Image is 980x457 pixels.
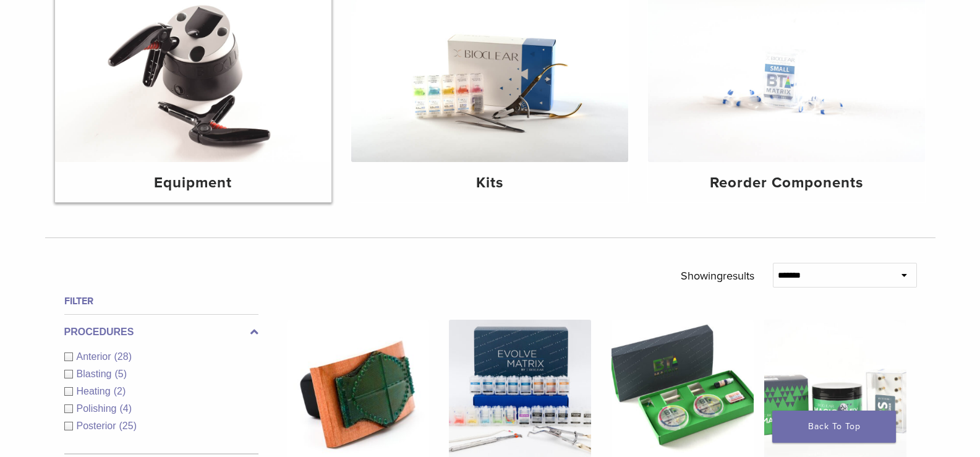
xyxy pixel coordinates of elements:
[64,294,258,309] h4: Filter
[772,411,896,443] a: Back To Top
[119,403,132,414] span: (4)
[77,369,115,379] span: Blasting
[77,403,120,414] span: Polishing
[77,421,119,431] span: Posterior
[114,386,126,396] span: (2)
[114,369,127,379] span: (5)
[681,263,754,289] p: Showing results
[119,421,137,431] span: (25)
[77,386,114,396] span: Heating
[64,325,258,340] label: Procedures
[361,172,618,194] h4: Kits
[658,172,915,194] h4: Reorder Components
[65,172,322,194] h4: Equipment
[77,351,114,362] span: Anterior
[114,351,132,362] span: (28)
